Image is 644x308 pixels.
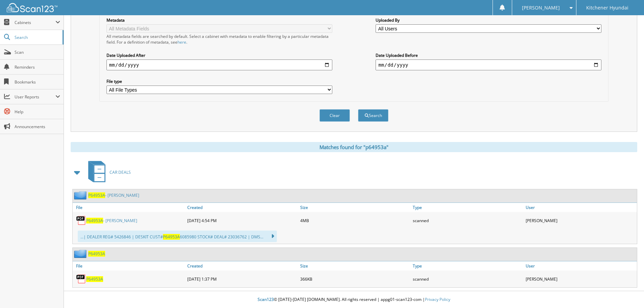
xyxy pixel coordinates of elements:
span: CAR DEALS [110,169,131,175]
img: folder2.png [74,191,88,199]
a: P64953A [86,276,103,282]
iframe: Chat Widget [610,276,644,308]
img: folder2.png [74,250,88,258]
span: Help [15,109,60,115]
span: Scan [15,49,60,55]
div: © [DATE]-[DATE] [DOMAIN_NAME]. All rights reserved | appg01-scan123-com | [64,291,644,308]
a: Type [411,203,524,212]
img: PDF.png [76,215,86,226]
button: Search [358,109,388,122]
div: Matches found for "p64953a" [71,142,637,152]
a: User [524,203,637,212]
div: 366KB [299,272,411,286]
div: scanned [411,272,524,286]
span: Cabinets [15,20,55,25]
span: Kitchener Hyundai [586,6,628,10]
a: Size [299,261,411,270]
span: P64953A [88,192,105,198]
label: File type [106,78,332,84]
span: Scan123 [258,297,274,302]
div: ...| DEALER REG# 5426846 | DESKIT CUST# 6085980 STOCK# DEAL# 23036762 | DMS... [78,231,277,242]
a: Size [299,203,411,212]
div: [PERSON_NAME] [524,214,637,227]
img: PDF.png [76,274,86,284]
a: Created [186,261,299,270]
button: Clear [319,109,350,122]
span: Reminders [15,64,60,70]
a: P64953A- [PERSON_NAME] [88,192,139,198]
a: User [524,261,637,270]
span: Bookmarks [15,79,60,85]
label: Date Uploaded After [106,52,332,58]
span: Announcements [15,124,60,129]
a: Created [186,203,299,212]
a: Type [411,261,524,270]
div: [DATE] 4:54 PM [186,214,299,227]
input: end [376,60,601,70]
img: scan123-logo-white.svg [7,3,57,12]
span: P64953A [163,234,180,240]
span: [PERSON_NAME] [522,6,560,10]
div: All metadata fields are searched by default. Select a cabinet with metadata to enable filtering b... [106,33,332,45]
a: here [177,39,186,45]
a: File [73,203,186,212]
input: start [106,60,332,70]
span: Search [15,34,59,40]
a: CAR DEALS [84,159,131,186]
label: Metadata [106,17,332,23]
div: 4MB [299,214,411,227]
label: Uploaded By [376,17,601,23]
a: File [73,261,186,270]
div: [PERSON_NAME] [524,272,637,286]
div: [DATE] 1:37 PM [186,272,299,286]
label: Date Uploaded Before [376,52,601,58]
span: User Reports [15,94,55,100]
a: Privacy Policy [425,297,450,302]
a: P64953A [88,251,105,257]
div: scanned [411,214,524,227]
a: P64953A- [PERSON_NAME] [86,218,137,223]
span: P64953A [86,218,103,223]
